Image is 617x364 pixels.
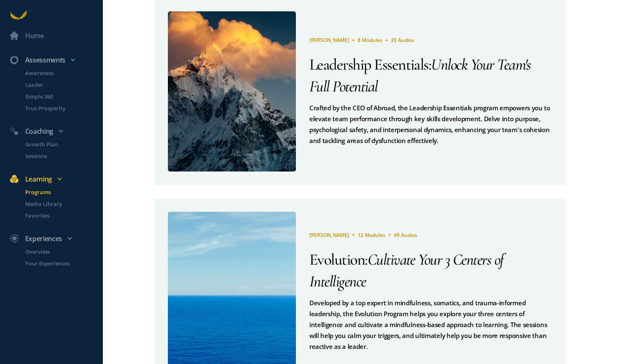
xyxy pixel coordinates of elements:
[15,200,103,208] a: Media Library
[309,250,504,291] span: Cultivate Your 3 Centers of Intelligence
[25,247,101,256] p: Overview
[309,55,429,74] span: Leadership Essentials
[394,231,417,239] span: 49 Audios
[15,92,103,101] a: Simple 360
[25,69,101,77] p: Awareness
[15,140,103,148] a: Growth Plan
[25,81,101,89] p: Leader
[15,211,103,220] a: Favorites
[309,54,552,97] div: :
[25,259,101,268] p: Your Experiences
[309,249,552,292] div: :
[25,188,101,196] p: Programs
[15,152,103,160] a: Sessions
[25,140,101,148] p: Growth Plan
[5,174,106,185] div: Learning
[309,36,349,44] span: [PERSON_NAME]
[25,92,101,101] p: Simple 360
[25,30,44,41] div: Home
[25,152,101,160] p: Sessions
[309,250,365,269] span: Evolution
[25,104,101,112] p: True Prosperity
[309,102,552,146] div: Crafted by the CEO of Abroad, the Leadership Essentials program empowers you to elevate team perf...
[15,81,103,89] a: Leader
[5,126,106,137] div: Coaching
[309,231,349,239] span: [PERSON_NAME]
[15,247,103,256] a: Overview
[5,55,106,65] div: Assessments
[25,200,101,208] p: Media Library
[15,259,103,268] a: Your Experiences
[358,36,382,44] span: 8 Modules
[15,104,103,112] a: True Prosperity
[15,69,103,77] a: Awareness
[391,36,414,44] span: 35 Audios
[15,188,103,196] a: Programs
[5,233,106,244] div: Experiences
[309,297,552,352] div: Developed by a top expert in mindfulness, somatics, and trauma-informed leadership, the Evolution...
[25,211,101,220] p: Favorites
[358,231,385,239] span: 12 Modules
